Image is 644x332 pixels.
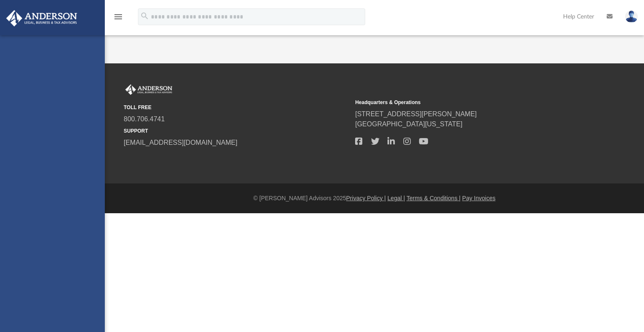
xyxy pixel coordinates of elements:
small: SUPPORT [124,127,349,135]
a: Terms & Conditions | [407,195,461,201]
a: [STREET_ADDRESS][PERSON_NAME] [355,110,477,118]
a: Legal | [387,195,405,201]
small: TOLL FREE [124,104,349,111]
a: [EMAIL_ADDRESS][DOMAIN_NAME] [124,139,237,146]
a: menu [113,16,123,22]
img: User Pic [625,10,638,23]
a: [GEOGRAPHIC_DATA][US_STATE] [355,120,462,128]
div: © [PERSON_NAME] Advisors 2025 [105,194,644,203]
a: 800.706.4741 [124,115,165,123]
img: Anderson Advisors Platinum Portal [124,84,174,95]
a: Privacy Policy | [346,195,386,201]
img: Anderson Advisors Platinum Portal [4,10,80,26]
i: menu [113,12,123,22]
i: search [140,11,149,21]
small: Headquarters & Operations [355,99,581,106]
a: Pay Invoices [462,195,495,201]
